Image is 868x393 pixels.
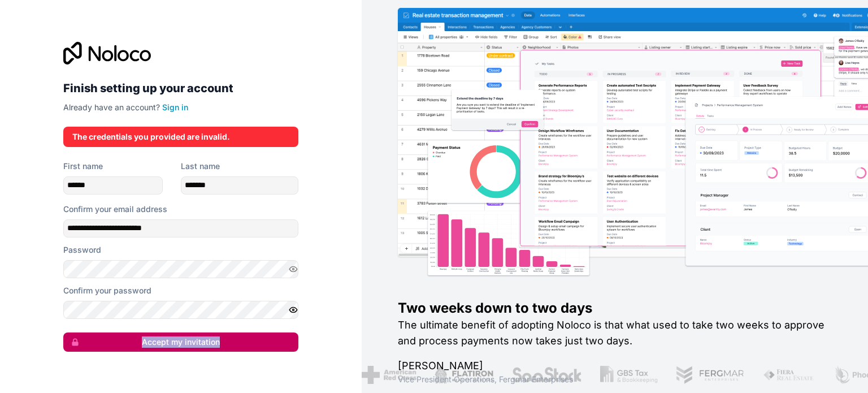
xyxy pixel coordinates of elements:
h1: [PERSON_NAME] [398,358,832,374]
label: Confirm your email address [63,204,167,215]
h1: Two weeks down to two days [398,299,832,317]
h1: Vice President Operations , Fergmar Enterprises [398,374,832,385]
input: Confirm password [63,301,298,319]
h2: The ultimate benefit of adopting Noloco is that what used to take two weeks to approve and proces... [398,317,832,349]
img: /assets/american-red-cross-BAupjrZR.png [361,366,416,384]
button: Accept my invitation [63,332,298,352]
label: First name [63,161,103,172]
input: family-name [181,176,298,195]
h2: Finish setting up your account [63,78,298,98]
div: The credentials you provided are invalid. [72,131,289,142]
span: Already have an account? [63,102,160,112]
label: Last name [181,161,220,172]
label: Password [63,244,101,256]
label: Confirm your password [63,285,151,296]
input: given-name [63,176,163,195]
a: Sign in [162,102,188,112]
input: Email address [63,219,298,237]
input: Password [63,260,298,278]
